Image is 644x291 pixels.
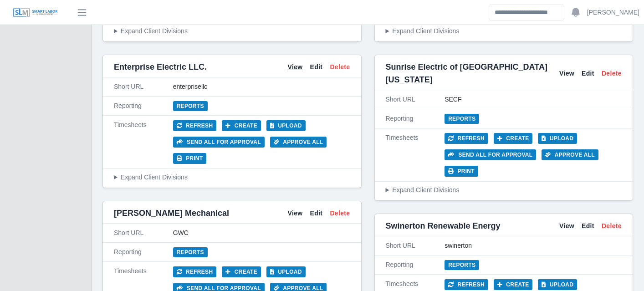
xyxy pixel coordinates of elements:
[445,133,488,144] button: Refresh
[386,260,445,270] div: Reporting
[386,26,622,36] summary: Expand Client Divisions
[222,120,261,131] button: Create
[114,82,173,92] div: Short URL
[114,26,350,36] summary: Expand Client Divisions
[310,209,323,218] a: Edit
[114,228,173,238] div: Short URL
[173,137,265,148] button: Send all for approval
[173,101,208,111] a: Reports
[445,114,479,124] a: Reports
[602,69,622,78] a: Delete
[445,241,622,250] div: swinerton
[330,62,350,72] a: Delete
[587,8,639,17] a: [PERSON_NAME]
[386,220,501,232] span: Swinerton Renewable Energy
[494,279,533,290] button: Create
[330,209,350,218] a: Delete
[445,95,622,104] div: SECF
[489,5,564,20] input: Search
[386,61,559,86] span: Sunrise Electric of [GEOGRAPHIC_DATA][US_STATE]
[266,120,306,131] button: Upload
[114,101,173,111] div: Reporting
[582,221,594,231] a: Edit
[173,153,207,164] button: Print
[114,61,207,73] span: Enterprise Electric LLC.
[386,133,445,177] div: Timesheets
[173,228,350,238] div: GWC
[310,62,323,72] a: Edit
[173,120,217,131] button: Refresh
[114,120,173,164] div: Timesheets
[559,221,574,231] a: View
[222,266,261,277] button: Create
[173,82,350,92] div: enterprisellc
[538,279,577,290] button: Upload
[266,266,306,277] button: Upload
[173,247,208,257] a: Reports
[538,133,577,144] button: Upload
[386,185,622,195] summary: Expand Client Divisions
[445,149,536,160] button: Send all for approval
[494,133,533,144] button: Create
[386,95,445,104] div: Short URL
[602,221,622,231] a: Delete
[173,266,217,277] button: Refresh
[270,137,327,148] button: Approve All
[13,8,58,18] img: SLM Logo
[386,114,445,123] div: Reporting
[114,207,229,220] span: [PERSON_NAME] Mechanical
[114,247,173,257] div: Reporting
[287,209,302,218] a: View
[445,260,479,270] a: Reports
[287,62,302,72] a: View
[386,241,445,250] div: Short URL
[114,173,350,182] summary: Expand Client Divisions
[445,166,478,177] button: Print
[559,69,574,78] a: View
[445,279,488,290] button: Refresh
[582,69,594,78] a: Edit
[542,149,598,160] button: Approve All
